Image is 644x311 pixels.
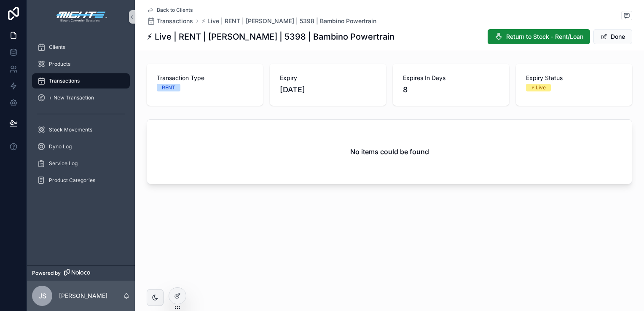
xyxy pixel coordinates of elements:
[49,126,92,133] span: Stock Movements
[280,74,376,82] span: Expiry
[32,156,130,171] a: Service Log
[32,40,130,55] a: Clients
[27,34,135,199] div: scrollable content
[157,74,253,82] span: Transaction Type
[147,31,394,43] h1: ⚡ Live | RENT | [PERSON_NAME] | 5398 | Bambino Powertrain
[201,17,376,25] a: ⚡ Live | RENT | [PERSON_NAME] | 5398 | Bambino Powertrain
[32,73,130,88] a: Transactions
[49,78,80,84] span: Transactions
[157,7,193,13] span: Back to Clients
[59,292,107,300] p: [PERSON_NAME]
[32,56,130,72] a: Products
[32,173,130,188] a: Product Categories
[403,84,499,96] span: 8
[350,147,429,157] h2: No items could be found
[49,143,72,150] span: Dyno Log
[49,177,95,184] span: Product Categories
[280,84,376,96] span: [DATE]
[403,74,499,82] span: Expires In Days
[531,84,546,91] div: ⚡ Live
[32,122,130,137] a: Stock Movements
[47,10,115,24] img: App logo
[488,29,590,44] button: Return to Stock - Rent/Loan
[526,74,622,82] span: Expiry Status
[147,17,193,25] a: Transactions
[32,90,130,105] a: + New Transaction
[506,32,583,41] span: Return to Stock - Rent/Loan
[162,84,175,91] div: RENT
[593,29,632,44] button: Done
[157,17,193,25] span: Transactions
[49,44,65,51] span: Clients
[32,270,61,276] span: Powered by
[147,7,193,13] a: Back to Clients
[27,265,135,281] a: Powered by
[38,291,46,301] span: JS
[49,94,94,101] span: + New Transaction
[32,139,130,154] a: Dyno Log
[49,160,78,167] span: Service Log
[49,61,70,67] span: Products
